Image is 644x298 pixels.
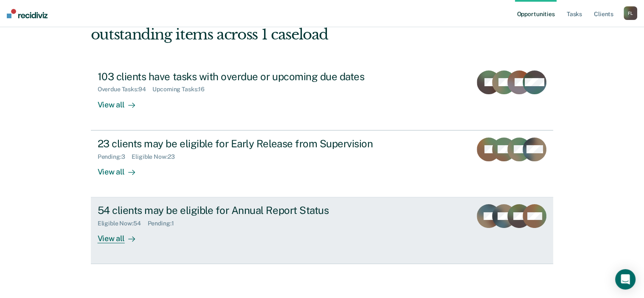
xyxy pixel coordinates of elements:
div: 54 clients may be eligible for Annual Report Status [98,204,396,216]
a: 103 clients have tasks with overdue or upcoming due datesOverdue Tasks:94Upcoming Tasks:16View all [91,64,554,130]
div: 23 clients may be eligible for Early Release from Supervision [98,138,396,150]
div: View all [98,93,145,110]
div: Eligible Now : 54 [98,220,148,227]
img: Recidiviz [7,9,48,18]
a: 54 clients may be eligible for Annual Report StatusEligible Now:54Pending:1View all [91,197,554,264]
div: F L [624,6,637,20]
div: View all [98,160,145,177]
a: 23 clients may be eligible for Early Release from SupervisionPending:3Eligible Now:23View all [91,130,554,197]
div: Open Intercom Messenger [615,269,636,290]
div: Pending : 3 [98,153,132,160]
div: View all [98,227,145,244]
div: Eligible Now : 23 [132,153,181,160]
div: Overdue Tasks : 94 [98,86,153,93]
button: FL [624,6,637,20]
div: 103 clients have tasks with overdue or upcoming due dates [98,70,396,83]
div: Pending : 1 [148,220,181,227]
div: Hi, [PERSON_NAME]. We’ve found some outstanding items across 1 caseload [91,8,461,43]
div: Upcoming Tasks : 16 [152,86,211,93]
